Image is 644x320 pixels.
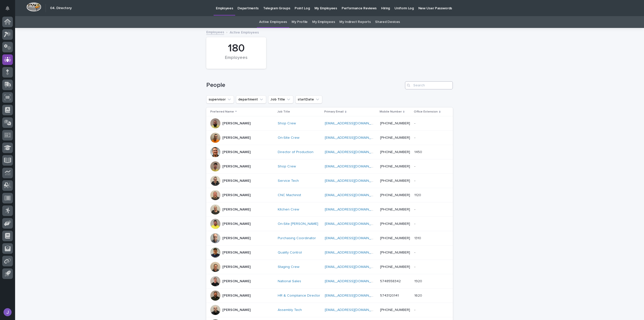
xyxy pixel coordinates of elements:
[375,16,400,28] a: Shared Devices
[222,207,251,212] p: [PERSON_NAME]
[215,55,258,66] div: Employees
[222,294,251,298] p: [PERSON_NAME]
[414,163,416,169] p: -
[380,122,410,125] a: [PHONE_NUMBER]
[206,274,453,289] tr: [PERSON_NAME]National Sales [EMAIL_ADDRESS][DOMAIN_NAME] 574855834219201920
[2,307,13,317] button: users-avatar
[312,16,335,28] a: My Employees
[206,145,453,159] tr: [PERSON_NAME]Director of Production [EMAIL_ADDRESS][DOMAIN_NAME] [PHONE_NUMBER]14501450
[278,179,299,183] a: Service Tech
[26,2,41,12] img: Workspace Logo
[278,207,299,212] a: Kitchen Crew
[206,116,453,131] tr: [PERSON_NAME]Shop Crew [EMAIL_ADDRESS][DOMAIN_NAME] [PHONE_NUMBER]--
[206,131,453,145] tr: [PERSON_NAME]On-Site Crew [EMAIL_ADDRESS][DOMAIN_NAME] [PHONE_NUMBER]--
[278,265,299,269] a: Staging Crew
[414,178,416,183] p: -
[206,82,403,89] h1: People
[380,279,401,283] a: 5748558342
[222,164,251,169] p: [PERSON_NAME]
[236,95,266,103] button: department
[295,95,322,103] button: startDate
[325,308,382,312] a: [EMAIL_ADDRESS][DOMAIN_NAME]
[278,121,296,126] a: Shop Crew
[325,150,382,154] a: [EMAIL_ADDRESS][DOMAIN_NAME]
[50,6,72,10] h2: 04. Directory
[380,150,410,154] a: [PHONE_NUMBER]
[278,150,313,154] a: Director of Production
[206,174,453,188] tr: [PERSON_NAME]Service Tech [EMAIL_ADDRESS][DOMAIN_NAME] [PHONE_NUMBER]--
[325,136,382,139] a: [EMAIL_ADDRESS][DOMAIN_NAME]
[278,251,302,255] a: Quality Control
[222,193,251,197] p: [PERSON_NAME]
[414,149,423,154] p: 1450
[414,307,416,312] p: -
[206,188,453,202] tr: [PERSON_NAME]CNC Machinist [EMAIL_ADDRESS][DOMAIN_NAME] [PHONE_NUMBER]11201120
[292,16,308,28] a: My Profile
[414,293,423,298] p: 1620
[325,279,382,283] a: [EMAIL_ADDRESS][DOMAIN_NAME]
[325,122,382,125] a: [EMAIL_ADDRESS][DOMAIN_NAME]
[339,16,371,28] a: My Indirect Reports
[380,236,410,240] a: [PHONE_NUMBER]
[222,150,251,154] p: [PERSON_NAME]
[222,279,251,283] p: [PERSON_NAME]
[414,221,416,226] p: -
[380,294,399,297] a: 5743120141
[278,193,301,197] a: CNC Machinist
[325,193,382,197] a: [EMAIL_ADDRESS][DOMAIN_NAME]
[380,179,410,183] a: [PHONE_NUMBER]
[278,294,320,298] a: HR & Compliance Director
[380,251,410,254] a: [PHONE_NUMBER]
[380,308,410,312] a: [PHONE_NUMBER]
[268,95,293,103] button: Job Title
[405,81,453,89] input: Search
[206,260,453,274] tr: [PERSON_NAME]Staging Crew [EMAIL_ADDRESS][DOMAIN_NAME] [PHONE_NUMBER]--
[222,265,251,269] p: [PERSON_NAME]
[414,109,438,115] p: Office Extension
[325,222,382,226] a: [EMAIL_ADDRESS][DOMAIN_NAME]
[414,250,416,255] p: -
[206,217,453,231] tr: [PERSON_NAME]On-Site [PERSON_NAME] [EMAIL_ADDRESS][DOMAIN_NAME] [PHONE_NUMBER]--
[206,159,453,174] tr: [PERSON_NAME]Shop Crew [EMAIL_ADDRESS][DOMAIN_NAME] [PHONE_NUMBER]--
[222,121,251,126] p: [PERSON_NAME]
[325,251,382,254] a: [EMAIL_ADDRESS][DOMAIN_NAME]
[414,264,416,269] p: -
[2,3,13,14] button: Notifications
[259,16,287,28] a: Active Employees
[325,236,382,240] a: [EMAIL_ADDRESS][DOMAIN_NAME]
[325,165,382,168] a: [EMAIL_ADDRESS][DOMAIN_NAME]
[278,222,318,226] a: On-Site [PERSON_NAME]
[380,109,402,115] p: Mobile Number
[414,120,416,126] p: -
[206,95,234,103] button: supervisor
[324,109,344,115] p: Primary Email
[222,179,251,183] p: [PERSON_NAME]
[380,193,410,197] a: [PHONE_NUMBER]
[206,245,453,260] tr: [PERSON_NAME]Quality Control [EMAIL_ADDRESS][DOMAIN_NAME] [PHONE_NUMBER]--
[414,192,422,197] p: 1120
[414,135,416,140] p: -
[380,222,410,226] a: [PHONE_NUMBER]
[278,279,301,283] a: National Sales
[278,308,302,312] a: Assembly Tech
[380,136,410,139] a: [PHONE_NUMBER]
[210,109,234,115] p: Preferred Name
[414,235,422,240] p: 1310
[206,289,453,303] tr: [PERSON_NAME]HR & Compliance Director [EMAIL_ADDRESS][DOMAIN_NAME] 574312014116201620
[380,208,410,211] a: [PHONE_NUMBER]
[6,6,13,14] div: Notifications
[230,29,259,35] p: Active Employees
[380,165,410,168] a: [PHONE_NUMBER]
[206,202,453,217] tr: [PERSON_NAME]Kitchen Crew [EMAIL_ADDRESS][DOMAIN_NAME] [PHONE_NUMBER]--
[414,206,416,212] p: -
[278,136,299,140] a: On-Site Crew
[222,236,251,240] p: [PERSON_NAME]
[206,29,224,35] a: Employees
[215,42,258,55] div: 180
[222,308,251,312] p: [PERSON_NAME]
[278,164,296,169] a: Shop Crew
[222,222,251,226] p: [PERSON_NAME]
[325,179,382,183] a: [EMAIL_ADDRESS][DOMAIN_NAME]
[325,208,382,211] a: [EMAIL_ADDRESS][DOMAIN_NAME]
